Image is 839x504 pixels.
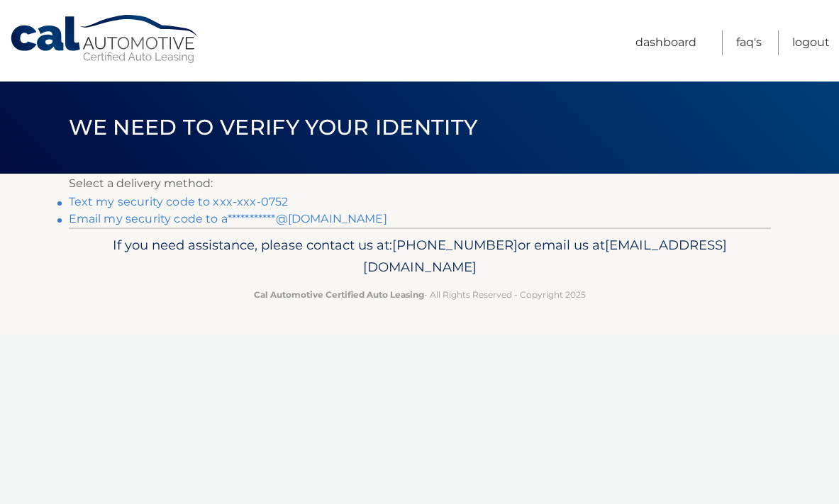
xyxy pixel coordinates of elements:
[736,30,762,55] a: FAQ's
[78,234,762,279] p: If you need assistance, please contact us at: or email us at
[635,30,696,55] a: Dashboard
[69,174,771,194] p: Select a delivery method:
[9,14,201,65] a: Cal Automotive
[392,237,518,253] span: [PHONE_NUMBER]
[792,30,830,55] a: Logout
[69,195,289,208] a: Text my security code to xxx-xxx-0752
[78,287,762,302] p: - All Rights Reserved - Copyright 2025
[69,114,478,140] span: We need to verify your identity
[254,289,424,300] strong: Cal Automotive Certified Auto Leasing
